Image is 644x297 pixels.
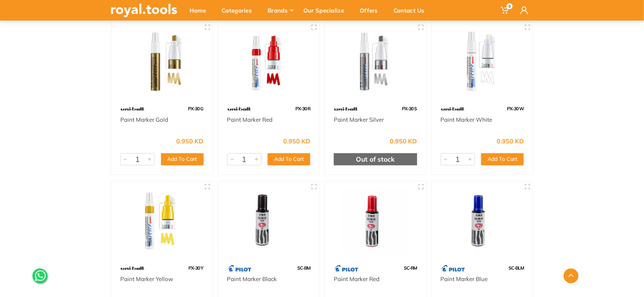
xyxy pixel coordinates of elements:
img: royal.tools Logo [111,4,177,17]
div: 0.950 KD [497,138,524,144]
div: 0.950 KD [283,138,310,144]
img: Royal Tools - Paint Marker Blue [438,188,526,254]
div: 0.950 KD [177,138,204,144]
img: Royal Tools - Paint Marker Red [332,188,419,254]
span: SC-RM [404,265,417,271]
div: Our Specialize [298,2,354,18]
span: 0 [507,3,513,9]
img: 81.webp [120,262,145,275]
a: Paint Marker White [441,116,493,123]
span: PX-30 W [507,106,524,111]
span: SC-BM [297,265,310,271]
div: 0.950 KD [390,138,417,144]
div: Contact Us [388,2,435,18]
img: 82.webp [227,262,252,275]
img: Royal Tools - Paint Marker Gold [118,29,206,95]
span: PX-30 S [402,106,417,111]
img: 82.webp [441,262,465,275]
a: Paint Marker Silver [334,116,384,123]
img: Royal Tools - Paint Marker Yellow [118,188,206,254]
img: Royal Tools - Paint Marker White [438,29,526,95]
span: PX-30 R [295,106,310,111]
a: Paint Marker Red [227,116,273,123]
a: Paint Marker Gold [120,116,168,123]
img: Royal Tools - Paint Marker Black [225,188,313,254]
button: Add To Cart [268,153,310,165]
div: Home [184,2,216,18]
img: Royal Tools - Paint Marker Silver [332,29,419,95]
img: 82.webp [334,262,359,275]
div: Brands [262,2,298,18]
div: Out of stock [334,153,417,165]
img: Royal Tools - Paint Marker Red [225,29,313,95]
span: PX-30 G [188,106,204,111]
div: Categories [216,2,262,18]
button: Add To Cart [161,153,204,165]
img: 81.webp [441,102,465,116]
img: 81.webp [227,102,252,116]
div: Offers [354,2,388,18]
img: 81.webp [120,102,145,116]
img: 81.webp [334,102,359,116]
span: PX-30 Y [189,265,204,271]
button: Add To Cart [481,153,524,165]
span: SC-BLM [509,265,524,271]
